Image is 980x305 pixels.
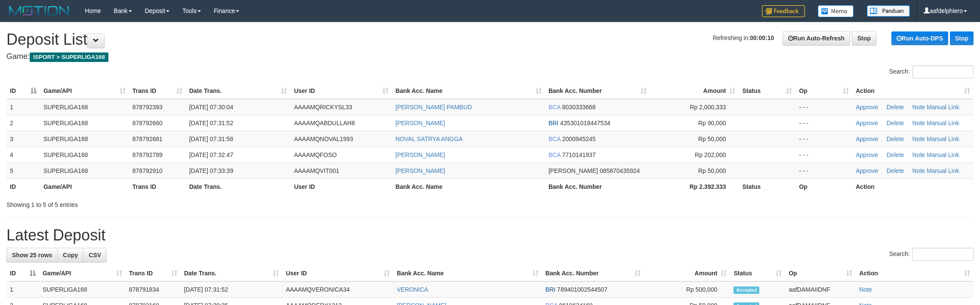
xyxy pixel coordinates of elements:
[783,31,850,46] a: Run Auto-Refresh
[181,281,283,298] td: [DATE] 07:31:52
[290,83,392,99] th: User ID: activate to sort column ascending
[294,151,337,158] span: AAAAMQFOSO
[650,83,739,99] th: Amount: activate to sort column ascending
[126,265,181,281] th: Trans ID: activate to sort column ascending
[133,104,163,111] span: 878792393
[644,281,730,298] td: Rp 500,000
[887,151,904,158] a: Delete
[40,83,129,99] th: Game/API: activate to sort column ascending
[186,83,291,99] th: Date Trans.: activate to sort column ascending
[395,167,445,174] a: [PERSON_NAME]
[690,104,726,111] span: Rp 2,000,333
[887,104,904,111] a: Delete
[6,131,40,147] td: 3
[856,104,878,111] a: Approve
[6,227,974,244] h1: Latest Deposit
[545,83,650,99] th: Bank Acc. Number: activate to sort column ascending
[698,167,726,174] span: Rp 50,000
[40,131,129,147] td: SUPERLIGA168
[294,167,339,174] span: AAAAMQVIT001
[698,136,726,142] span: Rp 50,000
[189,136,233,142] span: [DATE] 07:31:58
[6,31,974,48] h1: Deposit List
[186,179,291,194] th: Date Trans.
[40,179,129,194] th: Game/API
[129,179,186,194] th: Trans ID
[927,136,959,142] a: Manual Link
[89,252,101,259] span: CSV
[785,281,856,298] td: aafDAMAIIDNF
[83,248,107,262] a: CSV
[282,265,393,281] th: User ID: activate to sort column ascending
[650,179,739,194] th: Rp 2.392.333
[950,31,974,45] a: Stop
[6,115,40,131] td: 2
[562,104,596,111] span: Copy 8030333668 to clipboard
[887,167,904,174] a: Delete
[927,167,959,174] a: Manual Link
[545,179,650,194] th: Bank Acc. Number
[795,115,852,131] td: - - -
[856,120,878,126] a: Approve
[887,136,904,142] a: Delete
[739,179,795,194] th: Status
[818,5,854,17] img: Button%20Memo.svg
[133,136,163,142] span: 878792681
[40,99,129,115] td: SUPERLIGA168
[927,120,959,126] a: Manual Link
[795,99,852,115] td: - - -
[549,136,561,142] span: BCA
[785,265,856,281] th: Op: activate to sort column ascending
[867,5,910,17] img: panduan.png
[912,167,925,174] a: Note
[6,281,39,298] td: 1
[889,248,974,261] label: Search:
[795,147,852,163] td: - - -
[852,31,876,46] a: Stop
[750,34,774,41] strong: 00:00:10
[294,120,355,126] span: AAAAMQABDULLAH8
[40,115,129,131] td: SUPERLIGA168
[282,281,393,298] td: AAAAMQVERONICA34
[189,120,233,126] span: [DATE] 07:31:52
[856,265,974,281] th: Action: activate to sort column ascending
[133,120,163,126] span: 878792660
[126,281,181,298] td: 878791834
[549,120,558,126] span: BRI
[6,147,40,163] td: 4
[795,83,852,99] th: Op: activate to sort column ascending
[739,83,795,99] th: Status: activate to sort column ascending
[795,179,852,194] th: Op
[549,104,561,111] span: BCA
[40,163,129,179] td: SUPERLIGA168
[912,151,925,158] a: Note
[294,136,353,142] span: AAAAMQNOVAL1993
[557,286,607,293] span: Copy 789401002544507 to clipboard
[795,131,852,147] td: - - -
[290,179,392,194] th: User ID
[12,252,52,259] span: Show 25 rows
[6,163,40,179] td: 5
[63,252,78,259] span: Copy
[856,167,878,174] a: Approve
[39,281,126,298] td: SUPERLIGA168
[733,287,759,294] span: Accepted
[562,136,596,142] span: Copy 2000945245 to clipboard
[392,83,545,99] th: Bank Acc. Name: activate to sort column ascending
[39,265,126,281] th: Game/API: activate to sort column ascending
[795,163,852,179] td: - - -
[181,265,283,281] th: Date Trans.: activate to sort column ascending
[6,265,39,281] th: ID: activate to sort column descending
[856,136,878,142] a: Approve
[600,167,640,174] span: Copy 085870435924 to clipboard
[859,286,872,293] a: Note
[393,265,542,281] th: Bank Acc. Name: activate to sort column ascending
[912,248,974,261] input: Search:
[713,34,774,41] span: Refreshing in:
[887,120,904,126] a: Delete
[912,136,925,142] a: Note
[6,197,402,209] div: Showing 1 to 5 of 5 entries
[927,104,959,111] a: Manual Link
[129,83,186,99] th: Trans ID: activate to sort column ascending
[6,179,40,194] th: ID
